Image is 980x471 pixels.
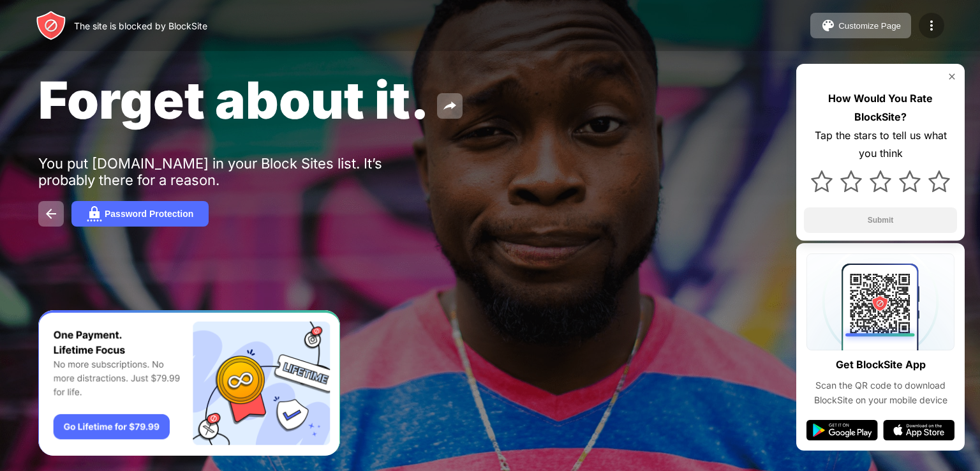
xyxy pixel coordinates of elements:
button: Password Protection [71,201,209,227]
img: share.svg [442,98,457,114]
img: star.svg [840,170,862,192]
div: You put [DOMAIN_NAME] in your Block Sites list. It’s probably there for a reason. [38,155,433,188]
img: password.svg [87,206,102,221]
img: google-play.svg [806,420,878,440]
img: menu-icon.svg [924,18,939,33]
img: star.svg [899,170,921,192]
div: Get BlockSite App [836,355,926,374]
div: Scan the QR code to download BlockSite on your mobile device [806,378,954,407]
img: star.svg [870,170,891,192]
div: Tap the stars to tell us what you think [804,126,957,163]
img: pallet.svg [820,18,836,33]
iframe: Banner [38,310,340,456]
img: app-store.svg [883,420,954,440]
img: qrcode.svg [806,253,954,350]
img: star.svg [928,170,950,192]
div: The site is blocked by BlockSite [74,20,207,31]
div: Customize Page [838,21,901,31]
img: star.svg [811,170,833,192]
div: How Would You Rate BlockSite? [804,89,957,126]
button: Submit [804,207,957,233]
div: Password Protection [105,209,193,219]
span: Forget about it. [38,69,429,131]
button: Customize Page [810,13,911,38]
img: back.svg [43,206,59,221]
img: rate-us-close.svg [947,71,957,82]
img: header-logo.svg [36,10,66,41]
